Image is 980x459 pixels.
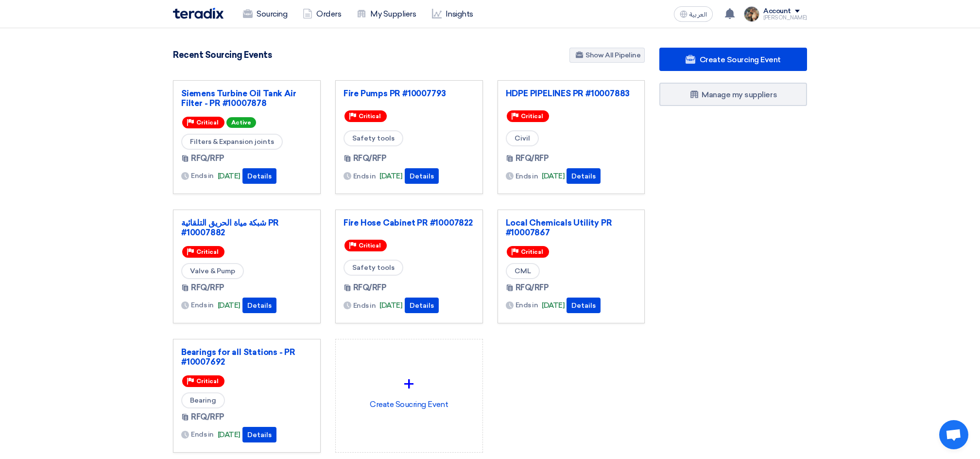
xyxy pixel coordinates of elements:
[344,370,475,399] div: +
[353,300,376,311] span: Ends in
[226,117,256,128] span: Active
[516,171,538,181] span: Ends in
[181,218,312,237] a: شبكة مياة الحريق التلقائية PR #10007882
[674,6,713,22] button: العربية
[689,11,707,18] span: العربية
[242,298,276,313] button: Details
[353,171,376,181] span: Ends in
[542,171,565,182] span: [DATE]
[506,130,539,146] span: Civil
[173,50,272,60] h4: Recent Sourcing Events
[744,6,759,22] img: file_1710751448746.jpg
[506,218,637,237] a: Local Chemicals Utility PR #10007867
[349,3,424,25] a: My Suppliers
[242,168,276,184] button: Details
[506,263,540,279] span: CML
[218,429,241,441] span: [DATE]
[405,168,439,184] button: Details
[516,153,549,164] span: RFQ/RFP
[191,300,214,310] span: Ends in
[191,171,214,181] span: Ends in
[181,134,283,150] span: Filters & Expansion joints
[191,411,224,423] span: RFQ/RFP
[939,420,968,449] div: Open chat
[181,88,312,108] a: Siemens Turbine Oil Tank Air Filter - PR #10007878
[344,347,475,433] div: Create Soucring Event
[353,153,387,164] span: RFQ/RFP
[516,282,549,294] span: RFQ/RFP
[359,113,381,120] span: Critical
[191,282,224,294] span: RFQ/RFP
[424,3,481,25] a: Insights
[506,88,637,98] a: HDPE PIPELINES PR #10007883
[181,263,244,279] span: Valve & Pump
[173,8,224,19] img: Teradix logo
[181,347,312,367] a: Bearings for all Stations - PR #10007692
[379,171,402,182] span: [DATE]
[181,392,225,408] span: Bearing
[659,83,807,106] a: Manage my suppliers
[763,15,807,20] div: [PERSON_NAME]
[763,7,791,16] div: Account
[521,248,543,255] span: Critical
[191,153,224,164] span: RFQ/RFP
[516,300,538,310] span: Ends in
[359,242,381,249] span: Critical
[379,300,402,311] span: [DATE]
[196,248,219,255] span: Critical
[700,55,781,64] span: Create Sourcing Event
[567,168,601,184] button: Details
[405,298,439,313] button: Details
[218,300,241,311] span: [DATE]
[569,48,645,63] a: Show All Pipeline
[196,119,219,126] span: Critical
[521,113,543,120] span: Critical
[235,3,295,25] a: Sourcing
[242,427,276,442] button: Details
[344,218,475,228] a: Fire Hose Cabinet PR #10007822
[191,429,214,440] span: Ends in
[344,88,475,98] a: Fire Pumps PR #10007793
[353,282,387,294] span: RFQ/RFP
[542,300,565,311] span: [DATE]
[344,260,403,276] span: Safety tools
[295,3,349,25] a: Orders
[344,130,403,146] span: Safety tools
[196,378,219,385] span: Critical
[567,298,601,313] button: Details
[218,171,241,182] span: [DATE]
